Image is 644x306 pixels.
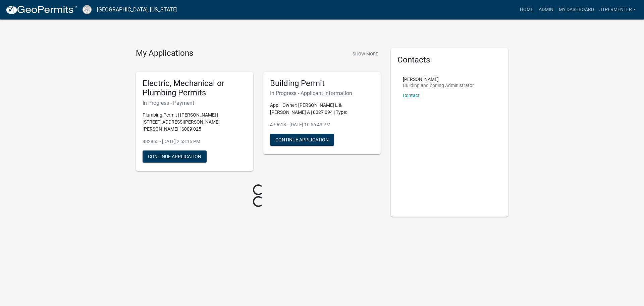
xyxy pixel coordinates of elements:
[143,112,247,133] p: Plumbing Permit | [PERSON_NAME] | [STREET_ADDRESS][PERSON_NAME][PERSON_NAME] | S009 025
[403,83,474,88] p: Building and Zoning Administrator
[136,48,193,58] h4: My Applications
[270,102,374,116] p: App: | Owner: [PERSON_NAME] L & [PERSON_NAME] A | 0027 094 | Type:
[517,3,536,16] a: Home
[397,55,501,65] h5: Contacts
[83,5,92,14] img: Cook County, Georgia
[143,100,247,106] h6: In Progress - Payment
[143,138,247,145] p: 482865 - [DATE] 2:53:16 PM
[403,77,474,82] p: [PERSON_NAME]
[350,48,381,59] button: Show More
[556,3,597,16] a: My Dashboard
[143,150,207,163] button: Continue Application
[270,90,374,96] h6: In Progress - Applicant Information
[536,3,556,16] a: Admin
[270,134,334,146] button: Continue Application
[97,4,177,15] a: [GEOGRAPHIC_DATA], [US_STATE]
[597,3,639,16] a: jtpermenter
[270,79,374,88] h5: Building Permit
[403,93,420,98] a: Contact
[270,121,374,128] p: 479613 - [DATE] 10:56:43 PM
[143,79,247,98] h5: Electric, Mechanical or Plumbing Permits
